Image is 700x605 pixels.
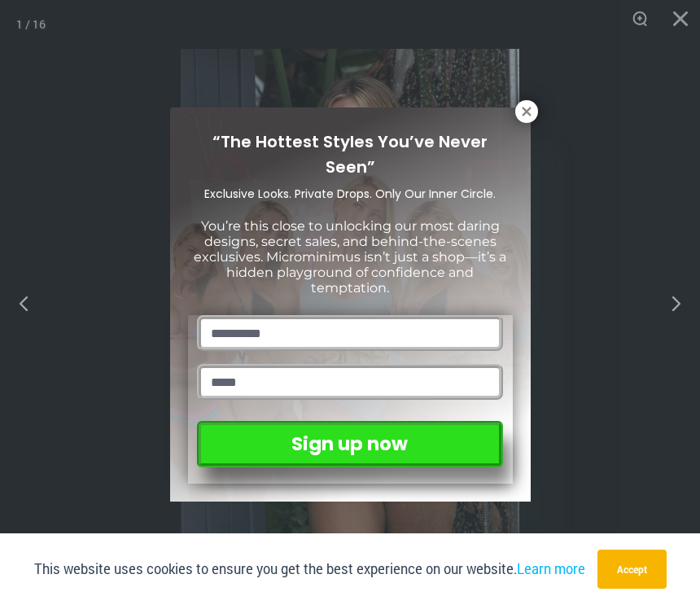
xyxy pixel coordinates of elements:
button: Accept [597,550,667,589]
span: Exclusive Looks. Private Drops. Only Our Inner Circle. [204,186,496,202]
span: “The Hottest Styles You’ve Never Seen” [212,130,488,178]
a: Learn more [517,560,585,577]
button: Sign up now [197,421,502,467]
p: This website uses cookies to ensure you get the best experience on our website. [34,558,585,580]
span: You’re this close to unlocking our most daring designs, secret sales, and behind-the-scenes exclu... [194,218,506,296]
button: Close [515,100,538,123]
